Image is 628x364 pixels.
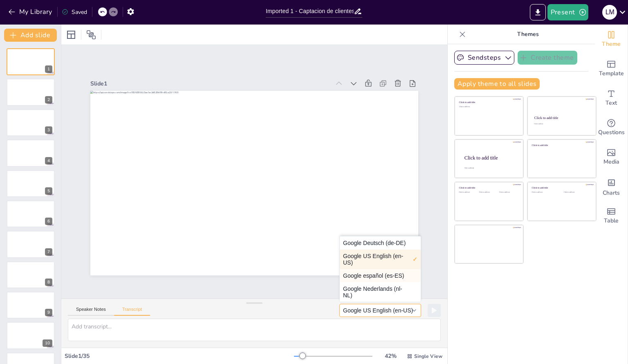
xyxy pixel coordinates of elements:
[62,8,87,16] div: Saved
[45,157,52,164] div: 4
[479,191,498,193] div: Click to add text
[7,231,55,258] div: 7
[45,96,52,103] div: 2
[532,186,590,189] div: Click to add title
[599,69,624,78] span: Template
[595,172,628,201] div: Add charts and graphs
[7,322,55,349] div: 10
[43,339,52,347] div: 10
[595,25,628,54] div: Change the overall theme
[4,29,57,42] button: Add slide
[45,126,52,134] div: 3
[7,292,55,319] div: 9
[532,144,590,146] div: Click to add title
[595,201,628,231] div: Add a table
[595,54,628,83] div: Add ready made slides
[459,186,518,189] div: Click to add title
[454,51,514,65] button: Sendsteps
[65,28,78,41] div: Layout
[114,307,150,316] button: Transcript
[45,187,52,195] div: 5
[45,248,52,256] div: 7
[606,99,617,108] span: Text
[459,106,518,108] div: Click to add text
[518,51,577,65] button: Create theme
[7,170,55,197] div: 5
[469,25,587,44] p: Themes
[7,48,55,75] div: 1
[266,5,354,17] input: Insert title
[340,236,421,249] button: Google Deutsch (de-DE)
[598,128,625,137] span: Questions
[602,5,617,20] div: L M
[603,157,619,166] span: Media
[595,83,628,113] div: Add text boxes
[414,353,442,360] span: Single View
[532,191,558,193] div: Click to add text
[135,172,301,355] div: Slide 1
[464,155,517,160] div: Click to add title
[45,65,52,73] div: 1
[7,109,55,136] div: 3
[534,124,588,125] div: Click to add text
[604,216,619,225] span: Table
[65,352,294,360] div: Slide 1 / 35
[595,113,628,142] div: Get real-time input from your audience
[7,139,55,166] div: 4
[428,304,441,317] button: Play
[459,191,478,193] div: Click to add text
[45,218,52,225] div: 6
[381,352,400,360] div: 42 %
[454,78,540,90] button: Apply theme to all slides
[45,309,52,316] div: 9
[7,261,55,288] div: 8
[340,249,421,269] button: Google US English (en-US)
[7,79,55,106] div: 2
[602,4,617,20] button: L M
[340,269,421,282] button: Google español (es-ES)
[602,40,621,49] span: Theme
[534,116,589,120] div: Click to add title
[86,30,96,40] span: Position
[595,142,628,172] div: Add images, graphics, shapes or video
[564,191,590,193] div: Click to add text
[340,282,421,302] button: Google Nederlands (nl-NL)
[464,167,516,169] div: Click to add body
[459,101,518,104] div: Click to add title
[547,4,588,20] button: Present
[339,304,421,317] button: Google US English (en-US)
[45,279,52,286] div: 8
[6,5,56,18] button: My Library
[68,307,114,316] button: Speaker Notes
[7,200,55,227] div: 6
[603,189,620,198] span: Charts
[530,4,546,20] button: Export to PowerPoint
[499,191,518,193] div: Click to add text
